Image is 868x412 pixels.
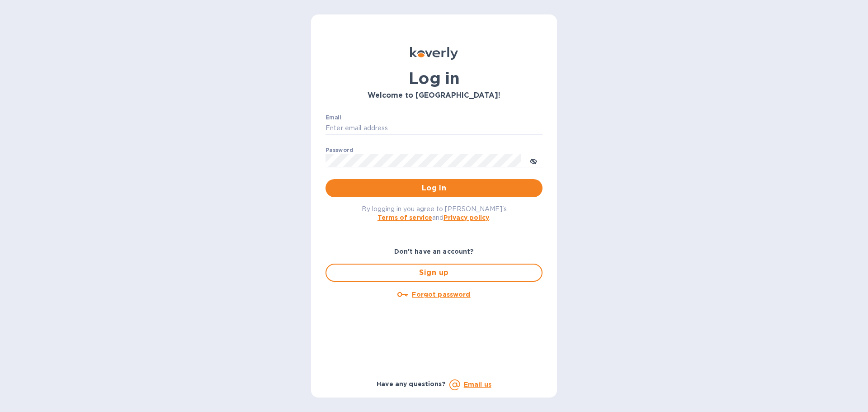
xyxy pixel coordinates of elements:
[333,183,535,194] span: Log in
[325,264,542,282] button: Sign up
[325,69,542,88] h1: Log in
[412,291,470,298] u: Forgot password
[410,47,458,60] img: Koverly
[325,91,542,100] h3: Welcome to [GEOGRAPHIC_DATA]!
[362,205,507,221] span: By logging in you agree to [PERSON_NAME]'s and .
[524,152,542,170] button: toggle password visibility
[325,179,542,197] button: Log in
[334,267,534,278] span: Sign up
[325,122,542,135] input: Enter email address
[394,248,474,255] b: Don't have an account?
[377,214,432,221] a: Terms of service
[464,381,491,388] a: Email us
[377,380,446,388] b: Have any questions?
[325,115,341,120] label: Email
[325,147,353,153] label: Password
[443,214,489,221] a: Privacy policy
